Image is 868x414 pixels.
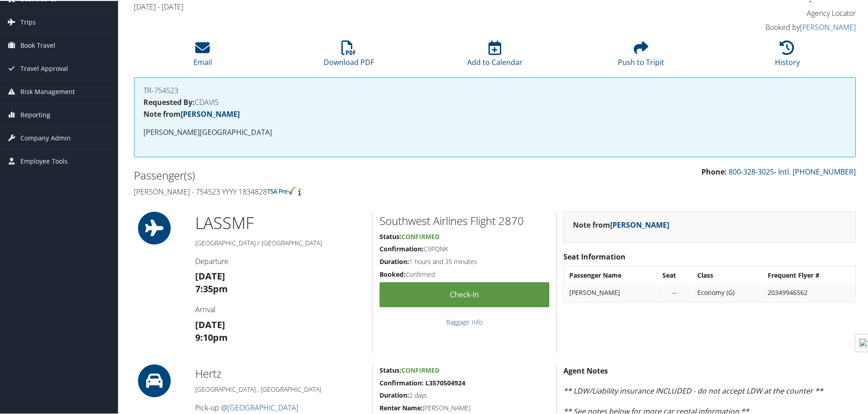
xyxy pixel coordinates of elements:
h4: Agency Locator [686,7,856,17]
a: [PERSON_NAME] [181,108,240,118]
h2: Southwest Airlines Flight 2870 [380,212,549,228]
h4: CDAVIS [143,98,846,105]
p: [PERSON_NAME][GEOGRAPHIC_DATA] [143,126,846,138]
a: Email [193,45,212,66]
a: [GEOGRAPHIC_DATA] [227,402,298,412]
span: Trips [20,10,36,33]
h4: [DATE] - [DATE] [134,1,672,11]
h4: Pick-up @ [195,402,365,412]
h5: Confirmed [380,269,549,278]
th: Class [693,266,762,283]
h5: 2 days [380,390,549,399]
span: Employee Tools [20,149,68,172]
span: Confirmed [401,231,439,240]
img: tsa-precheck.png [267,186,296,194]
h2: Passenger(s) [134,167,488,182]
span: Book Travel [20,33,55,56]
span: Confirmed [401,365,439,374]
strong: Note from [573,219,669,229]
em: ** LDW/Liability insurance INCLUDED - do not accept LDW at the counter ** [563,385,823,395]
a: [PERSON_NAME] [610,219,669,229]
td: 20349946562 [763,284,854,300]
a: [PERSON_NAME] [800,21,856,31]
h2: Hertz [195,365,365,380]
h4: TR-754523 [143,86,846,93]
strong: Duration: [380,390,409,399]
h4: Departure [195,255,365,265]
strong: Renter Name: [380,403,423,411]
th: Seat [658,266,692,283]
h1: LAS SMF [195,211,365,234]
th: Frequent Flyer # [763,266,854,283]
h5: [GEOGRAPHIC_DATA] , [GEOGRAPHIC_DATA] [195,384,365,393]
td: Economy (G) [693,284,762,300]
strong: [DATE] [195,318,225,330]
strong: Seat Information [563,251,626,261]
strong: Booked: [380,269,405,278]
h4: Booked by [686,21,856,31]
td: [PERSON_NAME] [565,284,657,300]
a: Push to Tripit [618,45,664,66]
h5: [GEOGRAPHIC_DATA] / [GEOGRAPHIC_DATA] [195,238,365,247]
a: 800-328-3025- Intl. [PHONE_NUMBER] [729,166,856,176]
strong: 9:10pm [195,330,228,343]
a: History [775,45,800,66]
span: Risk Management [20,80,75,102]
h5: C9PQNK [380,244,549,253]
strong: Status: [380,365,401,374]
th: Passenger Name [565,266,657,283]
strong: [DATE] [195,269,225,281]
a: Check-in [380,281,549,306]
span: Company Admin [20,126,71,149]
h5: [PERSON_NAME] [380,403,549,412]
a: Add to Calendar [467,45,523,66]
a: Download PDF [324,45,374,66]
strong: Note from [143,108,240,118]
h4: [PERSON_NAME] - 754523 YYYY 1834828 [134,186,488,196]
h5: 1 hours and 35 minutes [380,256,549,265]
span: Reporting [20,103,50,125]
h4: Arrival [195,304,365,314]
strong: Confirmation: [380,244,424,252]
strong: Status: [380,231,401,240]
span: Travel Approval [20,56,68,79]
strong: 7:35pm [195,282,228,294]
a: Baggage Info [446,317,483,325]
div: -- [662,288,687,296]
strong: Confirmation: L3570504924 [380,378,465,386]
strong: Agent Notes [563,365,608,375]
strong: Phone: [701,166,727,176]
strong: Requested By: [143,96,195,106]
strong: Duration: [380,256,409,265]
